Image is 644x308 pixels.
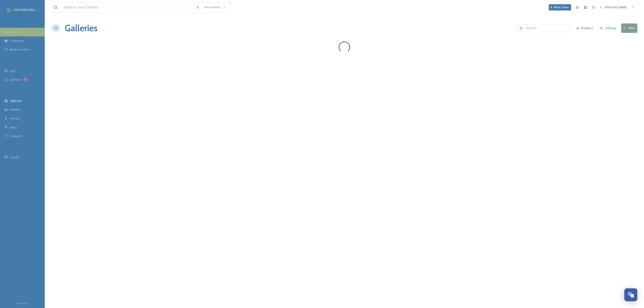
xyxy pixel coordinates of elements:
a: What's New [549,4,571,11]
div: 1 [23,78,28,81]
span: COLLECT [4,62,14,65]
span: Socials [10,155,19,159]
button: Settings [598,24,619,32]
span: WIDGETS [4,92,15,95]
button: Open Chat [624,288,637,301]
span: Maps [10,125,17,129]
a: Privacy Policy [16,300,29,306]
a: Galleries [65,21,97,35]
span: Stories [10,116,19,120]
span: UGC [10,69,16,73]
img: images.png [7,7,12,12]
a: [PERSON_NAME] [597,3,629,12]
span: Media Centres [10,47,30,52]
a: View all files [202,3,228,12]
span: Privacy Policy [16,302,29,305]
span: SnapLink [10,134,22,138]
span: Hello [GEOGRAPHIC_DATA] [14,7,50,12]
button: New [621,23,637,33]
input: Search [524,24,567,33]
input: Search your library [62,2,194,12]
span: Galleries [10,99,22,103]
span: Library [10,30,19,34]
span: Embeds [10,108,21,112]
a: Settings [598,24,621,32]
span: [PERSON_NAME] [605,5,627,9]
a: Analytics [574,24,598,32]
span: SOCIALS [4,148,13,152]
span: Collections [10,39,25,43]
span: Uploads [10,78,21,82]
span: MEDIA [4,23,12,26]
button: Analytics [574,24,596,32]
